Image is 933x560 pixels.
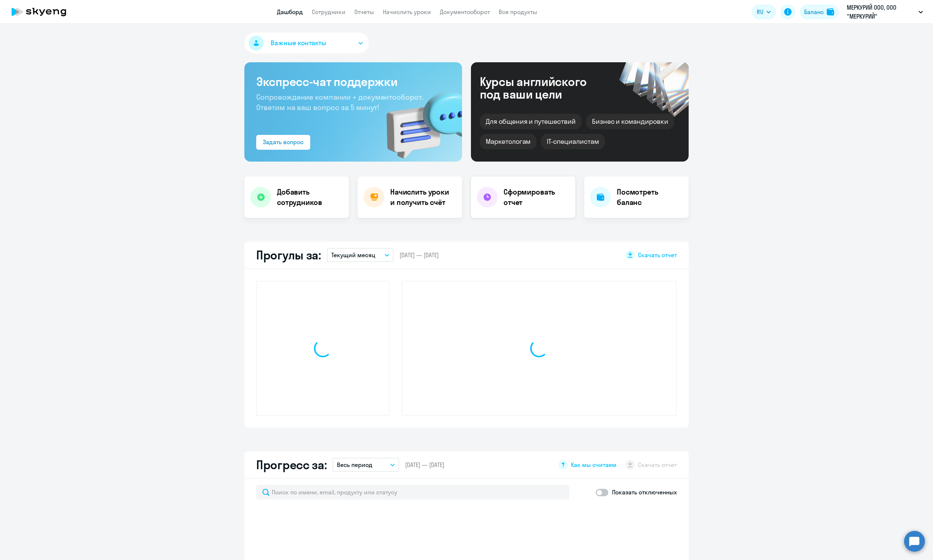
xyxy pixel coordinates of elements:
a: Дашборд [277,8,303,16]
img: bg-img [376,78,462,162]
div: Курсы английского под ваши цели [480,75,606,100]
a: Документооборот [440,8,490,16]
img: balance [827,8,834,16]
p: Текущий месяц [331,251,375,259]
h4: Посмотреть баланс [617,187,683,208]
div: IT-специалистам [541,134,605,149]
h4: Добавить сотрудников [277,187,343,208]
div: Маркетологам [480,134,536,149]
span: [DATE] — [DATE] [399,251,439,259]
h3: Экспресс-чат поддержки [256,74,450,89]
a: Начислить уроки [383,8,431,16]
div: Бизнес и командировки [586,114,674,129]
h2: Прогулы за: [256,248,321,262]
button: Балансbalance [800,4,839,19]
a: Сотрудники [312,8,345,16]
input: Поиск по имени, email, продукту или статусу [256,485,569,500]
h4: Начислить уроки и получить счёт [390,187,455,208]
button: RU [752,4,776,19]
p: Показать отключенных [612,488,677,497]
span: Скачать отчет [638,251,677,259]
button: МЕРКУРИЙ ООО, ООО "МЕРКУРИЙ" [843,3,927,21]
h4: Сформировать отчет [504,187,569,208]
span: Как мы считаем [571,461,616,469]
span: Сопровождение компании + документооборот. Ответим на ваш вопрос за 5 минут! [256,92,424,112]
span: [DATE] — [DATE] [405,461,444,469]
span: Важные контакты [271,38,326,48]
button: Важные контакты [244,33,369,53]
a: Все продукты [499,8,537,16]
button: Весь период [332,458,399,472]
button: Текущий месяц [327,248,394,262]
p: МЕРКУРИЙ ООО, ООО "МЕРКУРИЙ" [847,3,916,21]
span: RU [757,7,763,16]
button: Задать вопрос [256,135,310,150]
a: Отчеты [354,8,374,16]
div: Баланс [804,7,824,16]
h2: Прогресс за: [256,457,327,472]
p: Весь период [337,460,372,469]
div: Задать вопрос [263,137,304,146]
div: Для общения и путешествий [480,114,582,129]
